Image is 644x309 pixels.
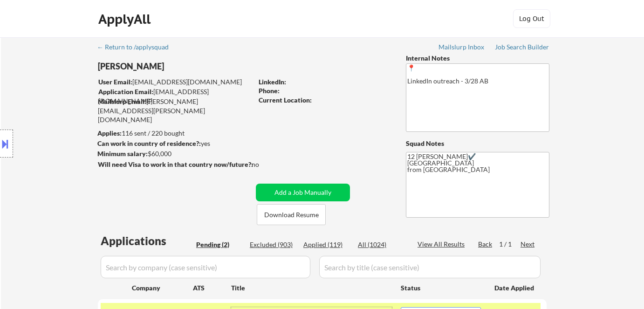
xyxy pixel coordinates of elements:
[98,87,253,105] div: [EMAIL_ADDRESS][DOMAIN_NAME]
[97,149,253,158] div: $60,000
[438,43,485,53] a: Mailslurp Inbox
[303,240,350,249] div: Applied (119)
[231,283,392,293] div: Title
[97,44,178,50] div: ← Return to /applysquad
[438,44,485,50] div: Mailslurp Inbox
[494,283,535,293] div: Date Applied
[98,11,153,27] div: ApplyAll
[406,139,549,148] div: Squad Notes
[101,256,310,278] input: Search by company (case sensitive)
[97,139,250,148] div: yes
[478,240,493,249] div: Back
[358,240,404,249] div: All (1024)
[495,43,549,53] a: Job Search Builder
[418,240,467,249] div: View All Results
[513,9,550,28] button: Log Out
[98,160,253,168] strong: Will need Visa to work in that country now/future?:
[521,240,535,249] div: Next
[495,44,549,50] div: Job Search Builder
[259,96,312,104] strong: Current Location:
[499,240,521,249] div: 1 / 1
[97,43,178,53] a: ← Return to /applysquad
[98,97,253,124] div: [PERSON_NAME][EMAIL_ADDRESS][PERSON_NAME][DOMAIN_NAME]
[98,77,253,87] div: [EMAIL_ADDRESS][DOMAIN_NAME]
[259,87,280,95] strong: Phone:
[256,184,350,201] button: Add a Job Manually
[257,204,326,225] button: Download Resume
[98,61,289,72] div: [PERSON_NAME]
[97,129,253,138] div: 116 sent / 220 bought
[252,160,278,169] div: no
[406,54,549,63] div: Internal Notes
[250,240,296,249] div: Excluded (903)
[193,283,231,293] div: ATS
[319,256,541,278] input: Search by title (case sensitive)
[196,240,243,249] div: Pending (2)
[259,78,286,86] strong: LinkedIn:
[101,235,193,247] div: Applications
[401,279,481,296] div: Status
[132,283,193,293] div: Company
